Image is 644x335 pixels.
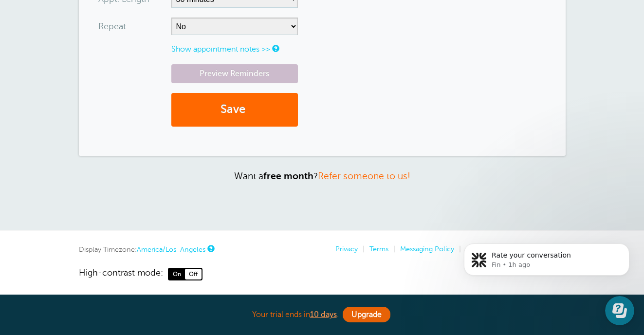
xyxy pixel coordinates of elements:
a: Messaging Policy [400,245,454,253]
a: Refer someone to us! [318,171,410,181]
strong: free month [263,171,313,181]
a: High-contrast mode: On Off [79,268,566,280]
div: Your trial ends in . [79,304,566,325]
a: Upgrade [343,307,390,322]
label: Repeat [98,22,126,31]
p: Want a ? [79,170,566,182]
a: Privacy [335,245,358,253]
div: Display Timezone: [79,245,213,254]
li: | [358,245,365,253]
li: | [388,245,395,253]
a: Show appointment notes >> [171,45,270,54]
span: On [169,269,185,279]
a: Preview Reminders [171,64,298,83]
a: This is the timezone being used to display dates and times to you on this device. Click the timez... [207,245,213,252]
a: Terms [369,245,388,253]
span: Off [185,269,202,279]
a: 10 days [310,310,337,319]
a: America/Los_Angeles [137,245,205,253]
span: High-contrast mode: [79,268,163,280]
iframe: Intercom notifications message [449,223,644,330]
button: Save [171,93,298,127]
